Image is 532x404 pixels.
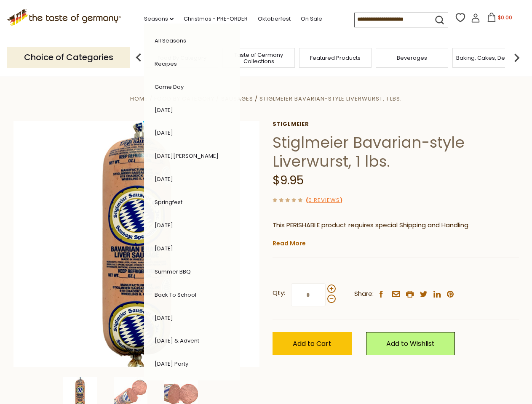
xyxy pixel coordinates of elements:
a: Add to Wishlist [366,332,455,355]
span: Share: [354,289,374,299]
a: Christmas - PRE-ORDER [184,14,248,24]
p: Choice of Categories [7,47,130,68]
p: This PERISHABLE product requires special Shipping and Handling [273,220,519,231]
a: [DATE][PERSON_NAME] [155,152,219,160]
a: Home [130,95,148,103]
span: $9.95 [273,172,304,189]
button: $0.00 [482,13,518,25]
a: All Seasons [155,37,186,45]
img: previous arrow [130,49,147,66]
a: Back to School [155,291,196,299]
a: [DATE] [155,106,173,114]
a: Taste of Germany Collections [225,52,292,64]
a: [DATE] & Advent [155,337,199,345]
a: Springfest [155,198,182,206]
a: Stiglmeier Bavarian-style Liverwurst, 1 lbs. [259,95,402,103]
a: Beverages [397,55,427,61]
a: Stiglmeier [273,121,519,128]
li: We will ship this product in heat-protective packaging and ice. [281,237,519,247]
a: Read More [273,239,306,247]
a: Oktoberfest [258,14,291,24]
a: [DATE] [155,314,173,322]
img: next arrow [508,49,525,66]
a: [DATE] [155,221,173,229]
img: Stiglmeier Bavarian-style Liverwurst, 1 lbs. [13,121,260,367]
a: On Sale [301,14,322,24]
a: 0 Reviews [308,196,340,205]
a: [DATE] [155,129,173,137]
h1: Stiglmeier Bavarian-style Liverwurst, 1 lbs. [273,133,519,171]
a: Baking, Cakes, Desserts [456,55,521,61]
a: Game Day [155,83,184,91]
a: [DATE] [155,175,173,183]
a: Featured Products [310,55,361,61]
a: [DATE] [155,245,173,252]
strong: Qty: [273,288,285,298]
a: Recipes [155,60,177,68]
a: [DATE] Party [155,360,188,368]
a: Summer BBQ [155,268,191,276]
a: Seasons [144,14,174,24]
span: Add to Cart [293,339,331,348]
input: Qty: [291,283,326,306]
span: $0.00 [498,14,512,21]
button: Add to Cart [273,332,352,355]
span: ( ) [306,196,342,204]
